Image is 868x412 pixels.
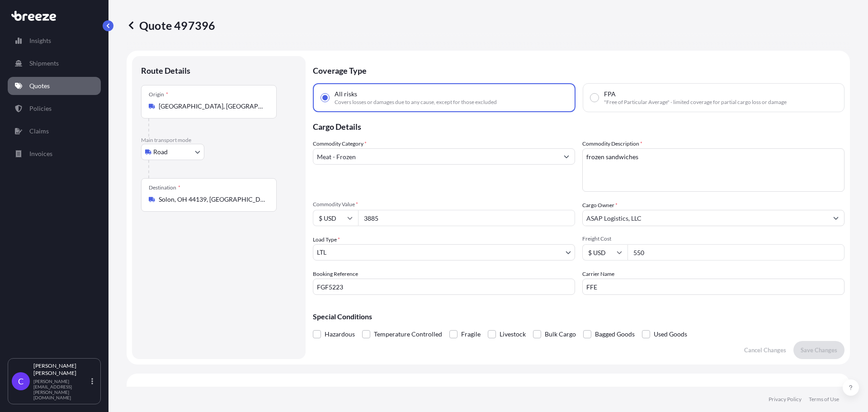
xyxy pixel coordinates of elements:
[590,94,599,102] input: FPA"Free of Particular Average" - limited coverage for partial cargo loss or damage
[793,341,844,359] button: Save Changes
[313,279,575,295] input: Your internal reference
[8,99,101,118] a: Policies
[335,99,497,106] span: Covers losses or damages due to any cause, except for those excluded
[335,90,357,99] span: All risks
[627,244,844,260] input: Enter amount
[29,149,52,158] p: Invoices
[313,148,558,165] input: Select a commodity type
[8,54,101,72] a: Shipments
[582,201,618,210] label: Cargo Owner
[8,77,101,95] a: Quotes
[29,59,59,68] p: Shipments
[604,90,616,99] span: FPA
[604,99,787,106] span: "Free of Particular Average" - limited coverage for partial cargo loss or damage
[8,122,101,140] a: Claims
[33,362,90,377] p: [PERSON_NAME] [PERSON_NAME]
[558,148,575,165] button: Show suggestions
[149,91,168,98] div: Origin
[313,235,340,244] span: Load Type
[127,18,215,33] p: Quote 497396
[153,147,168,156] span: Road
[29,127,49,136] p: Claims
[159,195,265,204] input: Destination
[33,379,90,400] p: [PERSON_NAME][EMAIL_ADDRESS][PERSON_NAME][DOMAIN_NAME]
[654,327,687,341] span: Used Goods
[582,235,844,242] span: Freight Cost
[317,248,326,257] span: LTL
[321,94,329,102] input: All risksCovers losses or damages due to any cause, except for those excluded
[313,244,575,260] button: LTL
[374,327,442,341] span: Temperature Controlled
[18,377,24,386] span: C
[325,327,355,341] span: Hazardous
[595,327,635,341] span: Bagged Goods
[500,327,526,341] span: Livestock
[149,184,180,191] div: Destination
[801,346,837,355] p: Save Changes
[809,396,839,403] a: Terms of Use
[737,341,793,359] button: Cancel Changes
[828,210,844,226] button: Show suggestions
[8,145,101,163] a: Invoices
[744,346,786,355] p: Cancel Changes
[313,139,367,148] label: Commodity Category
[461,327,481,341] span: Fragile
[358,210,575,226] input: Type amount
[313,201,575,208] span: Commodity Value
[8,32,101,50] a: Insights
[313,56,844,83] p: Coverage Type
[582,279,844,295] input: Enter name
[313,270,358,279] label: Booking Reference
[29,36,51,45] p: Insights
[582,148,844,192] textarea: frozen sandwiches
[141,144,204,160] button: Select transport
[313,112,844,139] p: Cargo Details
[769,396,802,403] a: Privacy Policy
[313,313,844,320] p: Special Conditions
[141,65,190,76] p: Route Details
[545,327,576,341] span: Bulk Cargo
[29,104,52,113] p: Policies
[583,210,828,226] input: Full name
[141,137,297,144] p: Main transport mode
[582,270,614,279] label: Carrier Name
[582,139,642,148] label: Commodity Description
[29,81,50,90] p: Quotes
[159,102,265,111] input: Origin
